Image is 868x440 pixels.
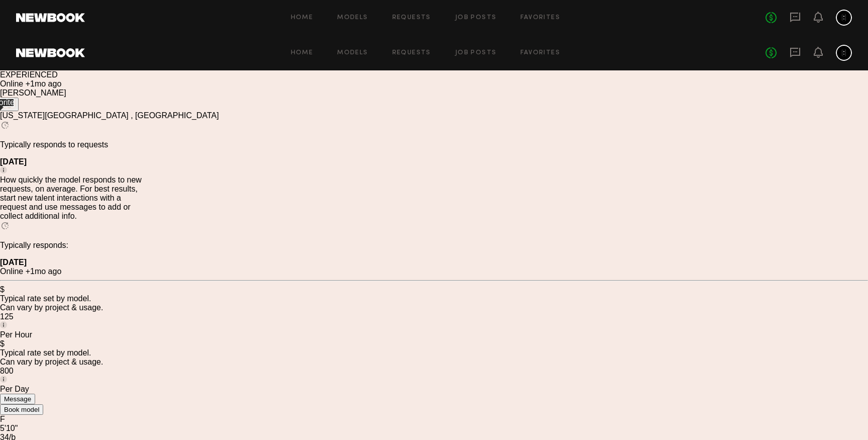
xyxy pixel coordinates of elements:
[520,15,560,21] a: Favorites
[455,15,497,21] a: Job Posts
[337,15,368,21] a: Models
[392,50,431,56] a: Requests
[291,50,313,56] a: Home
[455,50,497,56] a: Job Posts
[392,15,431,21] a: Requests
[337,50,368,56] a: Models
[291,15,313,21] a: Home
[520,50,560,56] a: Favorites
